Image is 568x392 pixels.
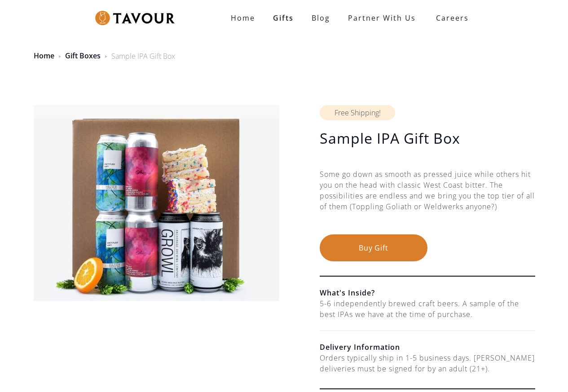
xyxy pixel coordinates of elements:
h1: Sample IPA Gift Box [320,129,535,147]
strong: Home [231,13,255,23]
a: partner with us [339,9,425,27]
div: 5-6 independently brewed craft beers. A sample of the best IPAs we have at the time of purchase. [320,298,535,320]
a: Gifts [264,9,303,27]
div: Some go down as smooth as pressed juice while others hit you on the head with classic West Coast ... [320,169,535,234]
a: Gift Boxes [65,51,101,61]
strong: Careers [436,9,469,27]
a: Blog [303,9,339,27]
button: Buy Gift [320,234,427,261]
div: Orders typically ship in 1-5 business days. [PERSON_NAME] deliveries must be signed for by an adu... [320,352,535,374]
h6: What's Inside? [320,287,535,298]
a: Home [34,51,54,61]
div: Free Shipping! [320,105,395,120]
a: Careers [425,5,476,31]
a: Home [222,9,264,27]
div: Sample IPA Gift Box [111,51,175,62]
h6: Delivery Information [320,342,535,352]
